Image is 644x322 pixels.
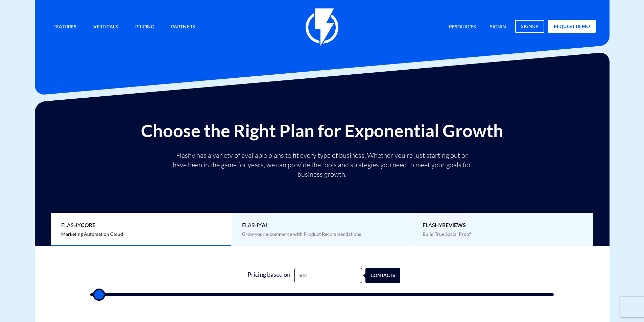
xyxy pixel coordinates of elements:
a: Partners [166,20,200,34]
span: Flashy [61,221,221,229]
a: Resources [444,20,481,34]
h2: Choose the Right Plan for Exponential Growth [40,121,604,140]
a: signup [515,20,544,33]
b: AI [262,222,267,228]
span: Grow your e-commerce with Product Recommendations [242,231,361,237]
b: Core [81,222,95,228]
a: Pricing [130,20,159,34]
span: Flashy [242,221,402,229]
b: REVIEWS [442,222,466,228]
a: Features [48,20,81,34]
a: request demo [548,20,596,33]
a: signin [485,20,511,34]
span: Flashy [423,221,583,229]
span: Build True Social Proof [423,231,471,237]
span: Marketing Automation Cloud [61,231,123,237]
div: Pricing based on [244,268,294,283]
p: Flashy has a variety of available plans to fit every type of business. Whether you’re just starti... [170,151,474,179]
a: Verticals [88,20,123,34]
div: contacts [369,268,404,283]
